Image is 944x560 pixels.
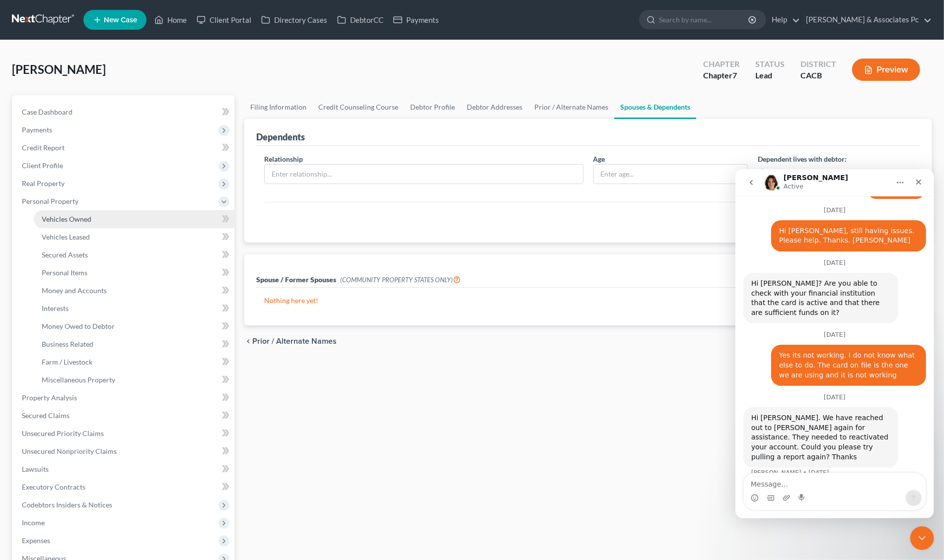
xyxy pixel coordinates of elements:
a: Vehicles Leased [34,228,234,246]
a: Executory Contracts [14,478,234,496]
a: Secured Claims [14,407,234,425]
span: Spouse / Former Spouses [256,275,336,284]
a: Unsecured Nonpriority Claims [14,442,234,460]
a: Unsecured Priority Claims [14,425,234,442]
span: Farm / Livestock [42,358,92,366]
span: Personal Property [22,197,78,205]
a: Case Dashboard [14,103,234,121]
a: Lawsuits [14,460,234,478]
label: Age [593,154,605,164]
a: Money Owed to Debtor [34,317,234,335]
p: Nothing here yet! [264,296,912,306]
div: Chapter [703,59,739,70]
a: Payments [388,11,444,29]
span: Interests [42,304,69,312]
input: Enter relationship... [265,165,582,184]
span: Miscellaneous Property [42,375,115,384]
a: Secured Assets [34,246,234,264]
a: Credit Report [14,139,234,157]
a: DebtorCC [332,11,388,29]
span: New Case [104,16,137,24]
span: Vehicles Leased [42,233,90,241]
div: Status [755,59,785,70]
a: [PERSON_NAME] & Associates Pc [801,11,932,29]
span: Prior / Alternate Names [252,337,337,345]
input: Search by name... [659,10,750,29]
a: Money and Accounts [34,282,234,300]
iframe: Intercom live chat [910,526,934,550]
div: District [800,59,836,70]
button: chevron_left Prior / Alternate Names [244,337,337,345]
span: Secured Claims [22,411,70,420]
a: Business Related [34,335,234,353]
i: chevron_left [244,337,252,345]
label: Yes [772,168,782,178]
span: Business Related [42,340,93,348]
span: Executory Contracts [22,483,85,491]
input: Enter age... [594,165,747,184]
button: Preview [852,59,920,81]
a: Spouses & Dependents [614,95,696,119]
label: Dependent lives with debtor: [758,154,847,164]
span: Income [22,518,45,527]
iframe: Intercom live chat [735,169,934,518]
span: Real Property [22,179,65,187]
span: Vehicles Owned [42,215,91,223]
span: Relationship [264,155,303,163]
a: Home [149,11,192,29]
span: Case Dashboard [22,108,73,116]
a: Filing Information [244,95,312,119]
span: Expenses [22,536,50,545]
span: Unsecured Priority Claims [22,429,104,437]
a: Credit Counseling Course [312,95,404,119]
span: Property Analysis [22,393,77,402]
a: Property Analysis [14,389,234,407]
span: Unsecured Nonpriority Claims [22,447,117,455]
span: Money and Accounts [42,286,107,295]
span: [PERSON_NAME] [12,62,106,76]
span: Secured Assets [42,250,88,259]
a: Farm / Livestock [34,353,234,371]
a: Client Portal [192,11,256,29]
a: Interests [34,300,234,317]
span: 7 [732,70,737,80]
span: Money Owed to Debtor [42,322,115,330]
span: Credit Report [22,143,65,152]
div: Chapter [703,70,739,81]
a: Personal Items [34,264,234,282]
a: Miscellaneous Property [34,371,234,389]
span: Lawsuits [22,465,49,473]
span: Client Profile [22,161,63,170]
a: Help [767,11,800,29]
span: Payments [22,125,52,134]
div: CACB [800,70,836,81]
a: Vehicles Owned [34,210,234,228]
a: Debtor Profile [404,95,461,119]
